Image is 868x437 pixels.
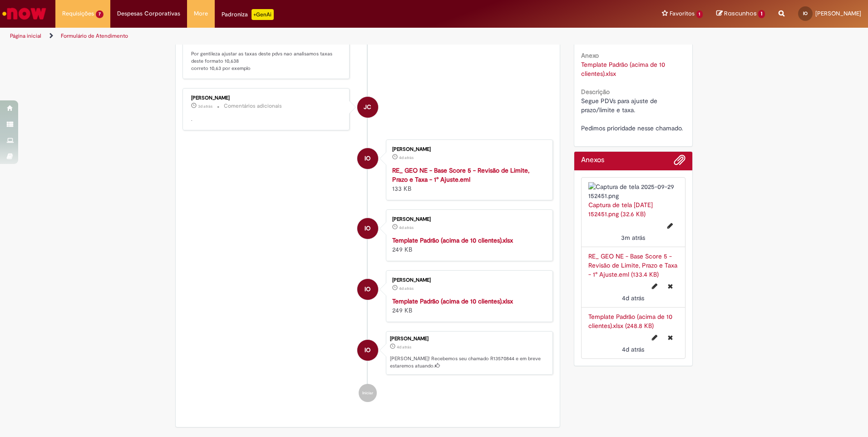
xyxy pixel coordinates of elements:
ul: Trilhas de página [7,28,572,45]
div: [PERSON_NAME] [390,336,548,342]
span: 3m atrás [621,233,645,242]
time: 26/09/2025 14:29:26 [622,294,644,302]
div: 249 KB [392,297,543,315]
button: Editar nome de arquivo Template Padrão (acima de 10 clientes).xlsx [646,330,663,345]
span: JC [364,96,371,118]
span: 1 [758,10,765,18]
span: [PERSON_NAME] [815,10,861,17]
small: Comentários adicionais [224,102,282,110]
p: +GenAi [252,9,274,20]
span: IO [365,339,370,361]
a: Formulário de Atendimento [61,32,128,40]
span: Favoritos [670,9,695,18]
b: Anexo [581,51,599,60]
span: IO [365,278,370,300]
span: Rascunhos [724,9,757,18]
p: . [191,116,342,123]
a: Página inicial [10,32,41,40]
span: 4d atrás [399,225,414,230]
span: IO [365,148,370,169]
a: Template Padrão (acima de 10 clientes).xlsx [392,236,513,244]
p: [PERSON_NAME], boa tarde Por gentileza ajustar as taxas deste pdvs nao analisamos taxas deste for... [191,36,342,72]
div: Italoelmo OliveiraCavalcanteJunior [357,148,378,169]
time: 26/09/2025 14:29:57 [397,344,411,350]
span: 3d atrás [198,104,212,109]
span: Despesas Corporativas [117,9,180,18]
span: 4d atrás [399,286,414,291]
a: RE_ GEO NE - Base Score 5 - Revisão de Limite, Prazo e Taxa - 1° Ajuste.eml [392,166,529,184]
a: Rascunhos [716,10,765,18]
span: Requisições [62,9,94,18]
span: 4d atrás [622,294,644,302]
a: RE_ GEO NE - Base Score 5 - Revisão de Limite, Prazo e Taxa - 1° Ajuste.eml (133.4 KB) [588,252,677,278]
time: 29/09/2025 15:25:03 [621,233,645,242]
span: Segue PDVs para ajuste de prazo/limite e taxa. Pedimos prioridade nesse chamado. [581,97,683,132]
div: Padroniza [222,9,274,20]
a: Template Padrão (acima de 10 clientes).xlsx [392,297,513,305]
time: 26/09/2025 14:28:07 [399,286,414,291]
button: Editar nome de arquivo RE_ GEO NE - Base Score 5 - Revisão de Limite, Prazo e Taxa - 1° Ajuste.eml [646,279,663,293]
img: Captura de tela 2025-09-29 152451.png [588,182,679,200]
div: Italoelmo OliveiraCavalcanteJunior [357,340,378,361]
span: 4d atrás [399,155,414,160]
time: 26/09/2025 14:28:07 [622,345,644,353]
div: [PERSON_NAME] [392,147,543,152]
span: 4d atrás [622,345,644,353]
time: 27/09/2025 10:23:44 [198,104,212,109]
span: 1 [696,10,703,18]
button: Excluir Template Padrão (acima de 10 clientes).xlsx [662,330,678,345]
b: Descrição [581,88,610,96]
h2: Anexos [581,156,604,164]
a: Template Padrão (acima de 10 clientes).xlsx (248.8 KB) [588,313,672,330]
span: More [194,9,208,18]
span: IO [803,10,808,16]
div: 249 KB [392,236,543,254]
button: Excluir RE_ GEO NE - Base Score 5 - Revisão de Limite, Prazo e Taxa - 1° Ajuste.eml [662,279,678,293]
time: 26/09/2025 14:28:20 [399,225,414,230]
img: ServiceNow [1,5,48,23]
div: [PERSON_NAME] [392,217,543,222]
div: Italoelmo OliveiraCavalcanteJunior [357,218,378,239]
li: Italoelmo OliveiraCavalcanteJunior [182,331,553,375]
div: Italoelmo OliveiraCavalcanteJunior [357,279,378,300]
span: IO [365,218,370,239]
p: [PERSON_NAME]! Recebemos seu chamado R13570844 e em breve estaremos atuando. [390,355,548,369]
div: [PERSON_NAME] [392,278,543,283]
a: Captura de tela [DATE] 152451.png (32.6 KB) [588,201,653,218]
time: 26/09/2025 14:29:26 [399,155,414,160]
div: 133 KB [392,166,543,193]
span: 7 [96,10,104,18]
span: 4d atrás [397,344,411,350]
button: Editar nome de arquivo Captura de tela 2025-09-29 152451.png [662,218,678,233]
div: Jonas Correia [357,97,378,118]
a: Download de Template Padrão (acima de 10 clientes).xlsx [581,60,667,78]
button: Adicionar anexos [674,154,686,170]
div: [PERSON_NAME] [191,95,342,101]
